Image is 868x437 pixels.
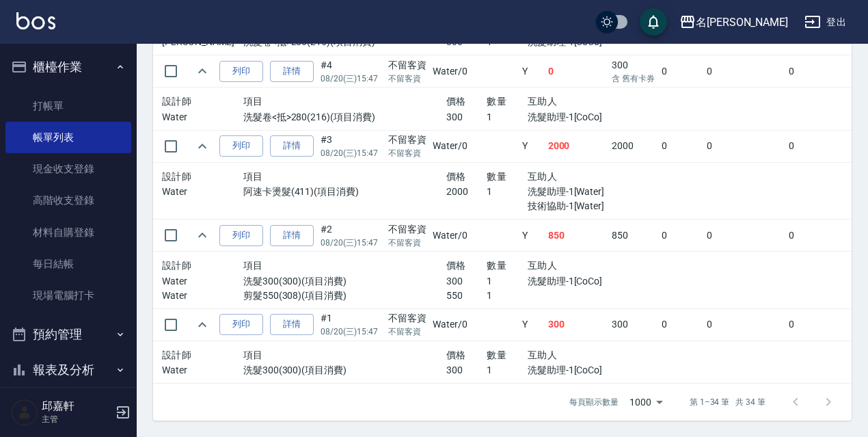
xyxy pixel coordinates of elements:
span: 價格 [446,260,466,271]
p: 08/20 (三) 15:47 [321,72,381,85]
img: Person [11,399,38,426]
td: 0 [658,55,703,88]
button: expand row [192,61,213,81]
p: 1 [487,274,527,289]
a: 打帳單 [5,90,131,122]
a: 材料自購登錄 [5,217,131,248]
td: 850 [608,220,658,252]
p: 洗髮300(300)(項目消費) [243,274,446,289]
div: 不留客資 [388,222,426,237]
p: 08/20 (三) 15:47 [321,237,381,249]
p: 1 [487,185,527,199]
td: Y [519,130,545,162]
button: save [640,8,667,36]
td: 0 [658,220,703,252]
td: 0 [785,220,868,252]
button: expand row [192,136,213,157]
span: 項目 [243,96,263,107]
div: 名[PERSON_NAME] [696,14,788,31]
div: 1000 [624,384,668,421]
span: 設計師 [162,260,191,271]
p: 洗髮卷<抵>280(216)(項目消費) [243,110,446,124]
a: 詳情 [270,135,314,157]
p: 洗髮助理-1[Water] [528,185,649,199]
a: 高階收支登錄 [5,185,131,216]
p: 550 [446,289,487,303]
td: 2000 [545,130,609,162]
p: 300 [446,363,487,378]
p: 08/20 (三) 15:47 [321,147,381,159]
span: 數量 [487,349,506,360]
img: Logo [16,12,55,29]
td: 2000 [608,130,658,162]
td: #1 [317,308,385,341]
td: 0 [703,220,786,252]
h5: 邱嘉軒 [42,399,111,413]
p: 08/20 (三) 15:47 [321,326,381,338]
td: 0 [658,308,703,341]
td: 0 [785,308,868,341]
button: 登出 [799,10,852,35]
p: 剪髮550(308)(項目消費) [243,289,446,303]
a: 詳情 [270,314,314,335]
span: 數量 [487,96,506,107]
span: 項目 [243,171,263,182]
span: 價格 [446,96,466,107]
td: Water /0 [429,220,518,252]
td: 0 [703,308,786,341]
span: 價格 [446,171,466,182]
td: Y [519,220,545,252]
a: 詳情 [270,61,314,82]
span: 數量 [487,260,506,271]
p: 不留客資 [388,237,426,249]
td: #3 [317,130,385,162]
td: 300 [608,55,658,88]
div: 不留客資 [388,311,426,326]
span: 設計師 [162,171,191,182]
span: 價格 [446,349,466,360]
button: expand row [192,225,213,246]
td: #2 [317,220,385,252]
td: 0 [785,55,868,88]
span: 互助人 [528,96,557,107]
td: Y [519,55,545,88]
td: #4 [317,55,385,88]
td: Water /0 [429,130,518,162]
span: 項目 [243,349,263,360]
td: 0 [545,55,609,88]
p: 2000 [446,185,487,199]
div: 不留客資 [388,133,426,147]
p: 洗髮300(300)(項目消費) [243,363,446,378]
button: 櫃檯作業 [5,49,131,85]
button: 列印 [219,225,263,246]
div: 不留客資 [388,58,426,72]
p: 1 [487,110,527,124]
button: 列印 [219,61,263,82]
td: 0 [658,130,703,162]
p: Water [162,289,243,303]
button: expand row [192,315,213,335]
span: 設計師 [162,96,191,107]
span: 互助人 [528,260,557,271]
p: 洗髮助理-1[CoCo] [528,363,649,378]
span: 設計師 [162,349,191,360]
p: 主管 [42,413,111,425]
button: 列印 [219,135,263,157]
p: 300 [446,110,487,124]
p: 含 舊有卡券 [612,72,655,85]
p: 不留客資 [388,326,426,338]
button: 列印 [219,314,263,335]
button: 名[PERSON_NAME] [674,8,794,36]
td: Water /0 [429,308,518,341]
p: 阿速卡燙髮(411)(項目消費) [243,185,446,199]
td: 0 [703,130,786,162]
a: 每日結帳 [5,248,131,280]
td: 300 [608,308,658,341]
a: 帳單列表 [5,122,131,153]
td: 0 [703,55,786,88]
td: 300 [545,308,609,341]
a: 現場電腦打卡 [5,280,131,311]
span: 數量 [487,171,506,182]
a: 現金收支登錄 [5,153,131,185]
p: 洗髮助理-1[CoCo] [528,110,649,124]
